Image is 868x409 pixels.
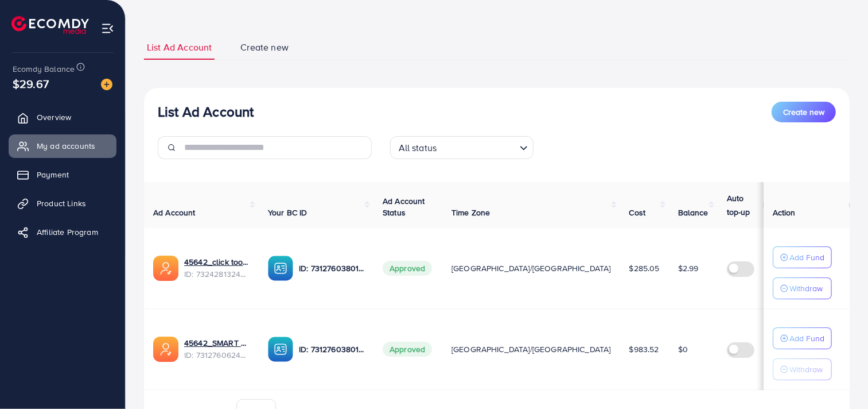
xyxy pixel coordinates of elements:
[37,226,98,238] span: Affiliate Program
[390,136,534,159] div: Search for option
[184,268,250,280] span: ID: 7324281324339003394
[789,281,823,295] p: Withdraw
[383,261,432,276] span: Approved
[629,344,659,355] span: $983.52
[9,106,116,129] a: Overview
[629,207,646,218] span: Cost
[147,41,212,54] span: List Ad Account
[37,198,86,209] span: Product Links
[13,63,75,75] span: Ecomdy Balance
[268,207,308,218] span: Your BC ID
[383,342,432,357] span: Approved
[184,349,250,361] span: ID: 7312760624331620353
[11,16,89,34] img: logo
[184,337,250,349] a: 45642_SMART SHOP_1702634775277
[772,102,836,122] button: Create new
[13,75,49,92] span: $29.67
[629,263,660,274] span: $285.05
[678,207,709,218] span: Balance
[773,207,796,218] span: Action
[184,256,250,268] a: 45642_click too shop 2_1705317160975
[9,192,116,215] a: Product Links
[37,111,71,123] span: Overview
[268,256,293,281] img: ic-ba-acc.ded83a64.svg
[268,337,293,362] img: ic-ba-acc.ded83a64.svg
[396,140,439,156] span: All status
[158,103,254,120] h3: List Ad Account
[101,79,112,90] img: image
[783,106,824,118] span: Create new
[773,327,832,349] button: Add Fund
[101,22,114,35] img: menu
[9,163,116,186] a: Payment
[773,358,832,380] button: Withdraw
[299,261,364,275] p: ID: 7312760380101771265
[37,169,69,180] span: Payment
[789,331,824,345] p: Add Fund
[451,207,490,218] span: Time Zone
[678,344,688,355] span: $0
[240,41,289,54] span: Create new
[9,134,116,157] a: My ad accounts
[184,256,250,280] div: <span class='underline'>45642_click too shop 2_1705317160975</span></br>7324281324339003394
[819,357,859,400] iframe: Chat
[451,344,611,355] span: [GEOGRAPHIC_DATA]/[GEOGRAPHIC_DATA]
[789,362,823,376] p: Withdraw
[184,337,250,361] div: <span class='underline'>45642_SMART SHOP_1702634775277</span></br>7312760624331620353
[789,250,824,264] p: Add Fund
[153,256,178,281] img: ic-ads-acc.e4c84228.svg
[153,207,196,218] span: Ad Account
[678,263,699,274] span: $2.99
[727,191,760,219] p: Auto top-up
[153,337,178,362] img: ic-ads-acc.e4c84228.svg
[383,195,425,218] span: Ad Account Status
[37,140,95,152] span: My ad accounts
[773,246,832,268] button: Add Fund
[451,263,611,274] span: [GEOGRAPHIC_DATA]/[GEOGRAPHIC_DATA]
[440,137,515,156] input: Search for option
[299,342,364,356] p: ID: 7312760380101771265
[9,221,116,244] a: Affiliate Program
[773,277,832,299] button: Withdraw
